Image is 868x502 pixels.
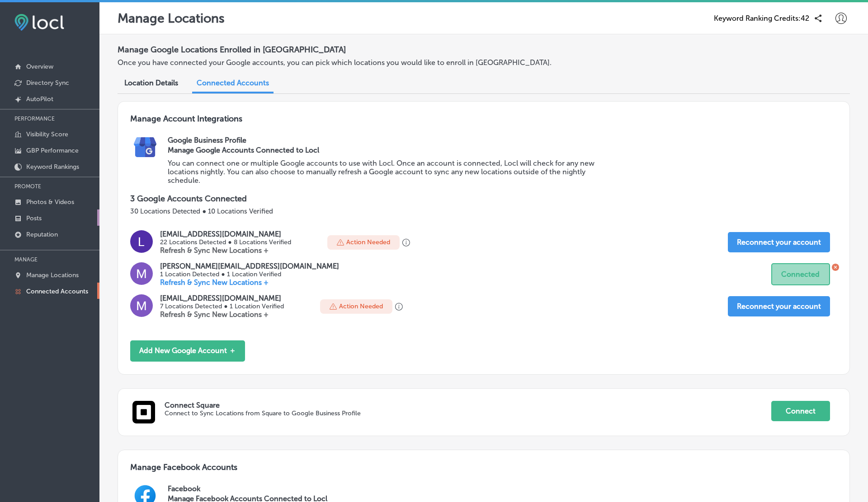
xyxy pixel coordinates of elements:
[124,79,178,87] span: Location Details
[26,231,58,238] p: Reputation
[130,462,837,484] h3: Manage Facebook Accounts
[14,14,64,31] img: fda3e92497d09a02dc62c9cd864e3231.png
[118,41,850,58] h2: Manage Google Locations Enrolled in [GEOGRAPHIC_DATA]
[26,79,69,87] p: Directory Sync
[771,263,830,285] button: Connected
[26,95,53,103] p: AutoPilot
[130,114,837,136] h3: Manage Account Integrations
[714,14,809,23] span: Keyword Ranking Credits: 42
[728,232,830,252] button: Reconnect your account
[118,11,225,26] p: Manage Locations
[160,310,283,319] p: Refresh & Sync New Locations +
[168,146,603,154] h3: Manage Google Accounts Connected to Locl
[346,238,390,246] p: Action Needed
[165,401,771,409] p: Connect Square
[160,238,291,246] p: 22 Locations Detected ● 8 Locations Verified
[168,159,603,185] p: You can connect one or multiple Google accounts to use with Locl. Once an account is connected, L...
[26,271,79,279] p: Manage Locations
[728,296,830,316] button: Reconnect your account
[26,130,68,138] p: Visibility Score
[26,288,88,295] p: Connected Accounts
[26,163,79,171] p: Keyword Rankings
[160,278,339,287] p: Refresh & Sync New Locations +
[168,136,837,144] h2: Google Business Profile
[160,246,291,255] p: Refresh & Sync New Locations +
[771,401,830,421] button: Connect
[160,294,283,302] p: [EMAIL_ADDRESS][DOMAIN_NAME]
[395,303,403,311] button: Your Google Account connection has expired. Please click 'Add New Google Account +' and reconnect...
[402,239,410,247] button: Your Google Account connection has expired. Please click 'Add New Google Account +' and reconnect...
[165,409,650,417] p: Connect to Sync Locations from Square to Google Business Profile
[130,194,837,204] p: 3 Google Accounts Connected
[26,198,74,206] p: Photos & Videos
[168,484,837,493] h2: Facebook
[197,79,269,87] span: Connected Accounts
[160,262,339,270] p: [PERSON_NAME][EMAIL_ADDRESS][DOMAIN_NAME]
[26,214,42,222] p: Posts
[160,302,283,310] p: 7 Locations Detected ● 1 Location Verified
[160,230,291,238] p: [EMAIL_ADDRESS][DOMAIN_NAME]
[130,207,837,215] p: 30 Locations Detected ● 10 Locations Verified
[160,270,339,278] p: 1 Location Detected ● 1 Location Verified
[339,302,383,310] p: Action Needed
[26,147,79,154] p: GBP Performance
[118,58,594,67] p: Once you have connected your Google accounts, you can pick which locations you would like to enro...
[130,340,245,362] button: Add New Google Account ＋
[26,63,53,70] p: Overview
